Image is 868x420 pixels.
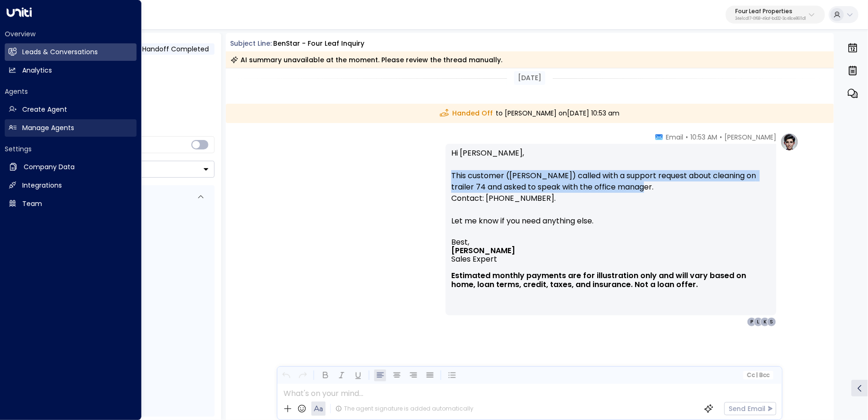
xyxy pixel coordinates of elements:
a: Analytics [5,62,137,79]
h2: Agents [5,87,137,96]
div: The agent signature is added automatically [335,404,473,413]
h2: Create Agent [22,105,67,115]
h2: Company Data [24,162,75,172]
span: Email [666,132,683,142]
button: Four Leaf Properties34e1cd17-0f68-49af-bd32-3c48ce8611d1 [726,6,825,24]
span: Cc Bcc [747,372,770,379]
h2: Analytics [22,66,52,75]
button: Undo [280,370,292,381]
div: [DATE] [514,71,545,85]
p: Four Leaf Properties [735,8,806,14]
span: • [686,132,688,142]
span: Subject Line: [231,39,272,48]
h2: Overview [5,29,137,39]
p: Hi [PERSON_NAME], This customer ([PERSON_NAME]) called with a support request about cleaning on t... [451,148,771,238]
span: Handoff Completed [143,44,209,54]
a: Team [5,195,137,213]
a: Integrations [5,177,137,194]
span: • [720,132,722,142]
span: Handed Off [440,108,493,118]
a: Create Agent [5,101,137,118]
a: Manage Agents [5,119,137,137]
span: [PERSON_NAME] [451,247,515,255]
div: P [747,317,756,327]
h2: Leads & Conversations [22,47,98,57]
div: AI summary unavailable at the moment. Please review the thread manually. [231,55,503,65]
h2: Team [22,199,42,209]
div: L [754,317,763,327]
span: [PERSON_NAME] [724,132,776,142]
a: Company Data [5,158,137,176]
a: Leads & Conversations [5,43,137,61]
span: | [756,372,758,379]
h2: Integrations [22,181,62,190]
span: 10:53 AM [690,132,717,142]
div: K [760,317,770,327]
div: S [767,317,776,327]
h2: Settings [5,144,137,154]
img: profile-logo.png [780,132,799,151]
div: BenStar - Four Leaf Inquiry [273,39,364,49]
p: 34e1cd17-0f68-49af-bd32-3c48ce8611d1 [735,17,806,21]
span: Best, [451,238,469,247]
span: Sales Expert [451,255,497,264]
span: Estimated monthly payments are for illustration only and will vary based on home, loan terms, cre... [451,271,771,289]
button: Redo [297,370,309,381]
h2: Manage Agents [22,123,74,133]
div: to [PERSON_NAME] on [DATE] 10:53 am [226,104,834,123]
button: Cc|Bcc [743,371,773,380]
